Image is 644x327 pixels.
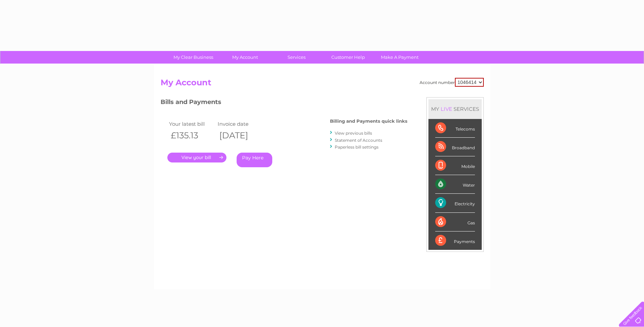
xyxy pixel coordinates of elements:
a: Paperless bill settings [335,144,379,150]
a: Make A Payment [372,51,428,64]
div: LIVE [439,106,454,112]
div: Gas [435,213,475,231]
div: Payments [435,231,475,250]
div: Broadband [435,138,475,156]
div: Electricity [435,194,475,212]
a: Pay Here [237,153,272,167]
div: Account number [420,78,484,87]
h2: My Account [161,78,484,91]
div: Telecoms [435,119,475,138]
a: Customer Help [320,51,376,64]
th: [DATE] [216,128,265,142]
a: . [167,153,226,162]
div: Mobile [435,156,475,175]
div: Water [435,175,475,194]
a: Services [269,51,325,64]
td: Invoice date [216,119,265,128]
a: My Account [217,51,273,64]
div: MY SERVICES [428,99,482,119]
a: Statement of Accounts [335,138,382,143]
td: Your latest bill [167,119,216,128]
a: View previous bills [335,131,372,136]
h3: Bills and Payments [161,97,407,109]
a: My Clear Business [165,51,221,64]
h4: Billing and Payments quick links [330,119,407,124]
th: £135.13 [167,128,216,142]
